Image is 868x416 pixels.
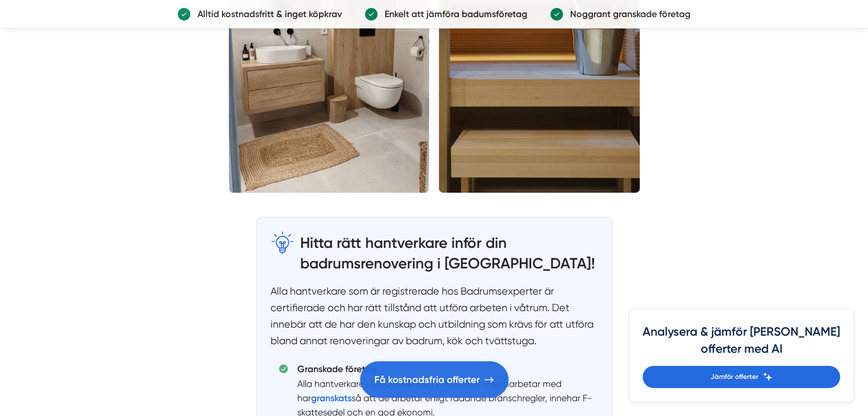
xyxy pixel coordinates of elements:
span: Få kostnadsfria offerter [374,372,480,388]
a: Få kostnadsfria offerter [360,361,508,398]
p: Alltid kostnadsfritt & inget köpkrav [191,7,342,21]
h3: Hitta rätt hantverkare inför din badrumsrenovering i [GEOGRAPHIC_DATA]! [300,231,598,275]
strong: Granskade företag [297,364,377,374]
p: Noggrant granskade företag [563,7,691,21]
p: Enkelt att jämföra badumsföretag [378,7,527,21]
h4: Analysera & jämför [PERSON_NAME] offerter med AI [643,323,840,366]
section: Alla hantverkare som är registrerade hos Badrumsexperter är certifierade och har rätt tillstånd a... [271,283,598,354]
a: Jämför offerter [643,366,840,388]
span: Jämför offerter [710,372,758,382]
a: granskats [311,393,352,403]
